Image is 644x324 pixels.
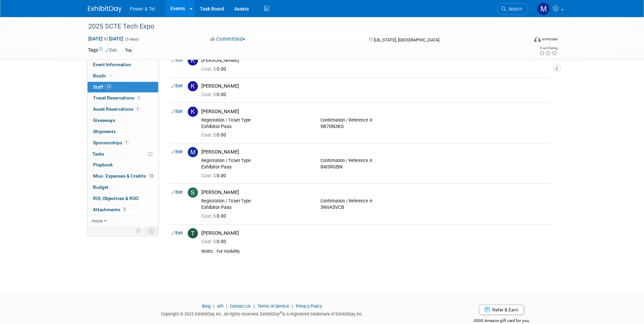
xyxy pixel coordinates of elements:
[171,190,183,195] a: Edit
[542,37,558,42] div: In-Person
[188,81,198,91] img: K.jpg
[88,193,158,204] a: ROI, Objectives & ROO
[201,158,310,163] div: Registration / Ticket Type:
[93,207,127,212] span: Attachments
[88,47,117,54] td: Tags
[188,55,198,66] img: K.jpg
[88,309,437,317] div: Copyright © 2025 ExhibitDay, Inc. All rights reserved. ExhibitDay is a registered trademark of Ex...
[92,151,104,157] span: Tasks
[148,174,154,179] span: 13
[506,6,522,12] span: Search
[252,304,256,309] span: |
[93,106,140,112] span: Asset Reservations
[201,66,229,72] span: 0.00
[230,304,251,309] a: Contact Us
[257,304,289,309] a: Terms of Service
[105,84,112,89] span: 14
[86,20,518,33] div: 2025 SCTE Tech Expo
[188,107,198,117] img: K.jpg
[320,198,429,204] div: Confirmation / Reference #:
[88,104,158,115] a: Asset Reservations1
[320,124,429,130] div: 9B70N3KS
[88,138,158,148] a: Sponsorships1
[88,6,122,13] img: ExhibitDay
[201,213,217,219] span: Cost: $
[106,48,117,53] a: Edit
[88,204,158,215] a: Attachments3
[201,230,549,236] div: [PERSON_NAME]
[201,108,549,115] div: [PERSON_NAME]
[201,149,549,155] div: [PERSON_NAME]
[201,249,214,254] div: Notes:
[88,182,158,193] a: Budget
[93,62,131,67] span: Event Information
[93,73,114,78] span: Booth
[93,118,115,123] span: Giveaways
[488,35,558,46] div: Event Format
[171,58,183,62] a: Edit
[88,82,158,93] a: Staff14
[202,304,210,309] a: Blog
[123,47,134,54] div: Top
[320,158,429,163] div: Confirmation / Reference #:
[88,160,158,170] a: Playbook
[320,164,429,170] div: 84IS9GBN
[224,304,229,309] span: |
[124,140,129,145] span: 1
[92,218,103,223] span: more
[534,36,541,42] img: Format-Inperson.png
[201,92,217,97] span: Cost: $
[93,162,113,167] span: Playbook
[374,37,439,42] span: [US_STATE], [GEOGRAPHIC_DATA]
[103,36,109,41] span: to
[88,216,158,227] a: more
[88,71,158,82] a: Booth
[125,37,139,41] span: (3 days)
[201,239,229,244] span: 0.00
[539,47,557,50] div: Event Rating
[320,204,429,211] div: 3NVA5VCB
[201,124,310,130] div: Exhibitor Pass
[290,304,295,309] span: |
[93,173,154,179] span: Misc. Expenses & Credits
[201,132,217,138] span: Cost: $
[93,184,108,190] span: Budget
[88,59,158,70] a: Event Information
[93,140,129,145] span: Sponsorships
[201,92,229,97] span: 0.00
[201,164,310,170] div: Exhibitor Pass
[93,196,139,201] span: ROI, Objectives & ROO
[201,118,310,123] div: Registration / Ticket Type:
[88,171,158,182] a: Misc. Expenses & Credits13
[537,2,550,15] img: Madalyn Bobbitt
[171,231,183,235] a: Edit
[479,305,524,315] a: Refer & Earn
[88,36,124,42] span: [DATE] [DATE]
[201,173,229,178] span: 0.00
[88,93,158,104] a: Travel Reservations1
[280,311,282,314] sup: ®
[135,107,140,112] span: 1
[201,239,217,244] span: Cost: $
[201,198,310,204] div: Registration / Ticket Type:
[144,227,158,235] td: Toggle Event Tabs
[201,173,217,178] span: Cost: $
[130,6,155,12] span: Power & Tel
[201,204,310,211] div: Exhibitor Pass
[320,118,429,123] div: Confirmation / Reference #:
[201,57,549,64] div: [PERSON_NAME]
[136,95,141,101] span: 1
[201,189,549,196] div: [PERSON_NAME]
[188,147,198,157] img: M.jpg
[93,95,141,101] span: Travel Reservations
[109,74,112,77] i: Booth reservation complete
[122,207,127,212] span: 3
[208,36,248,43] button: Committed
[88,149,158,160] a: Tasks
[133,227,145,235] td: Personalize Event Tab Strip
[88,115,158,126] a: Giveaways
[201,132,229,138] span: 0.00
[171,84,183,88] a: Edit
[93,84,112,90] span: Staff
[88,126,158,137] a: Shipments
